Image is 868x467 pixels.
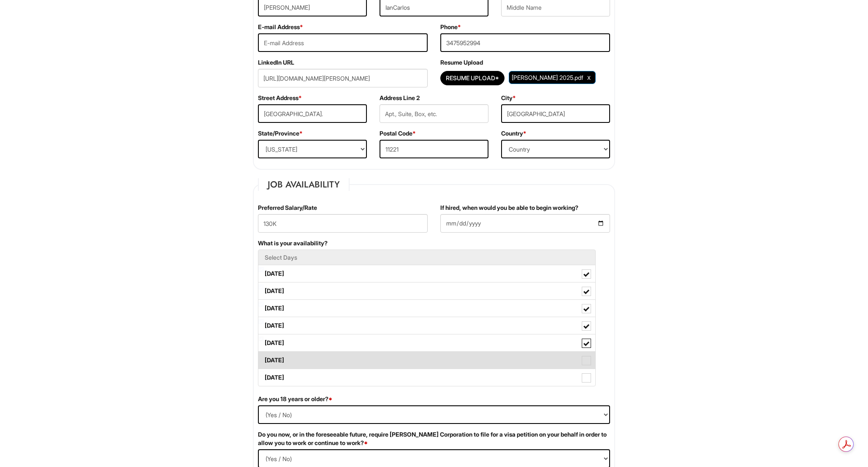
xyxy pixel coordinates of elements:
[512,74,583,81] span: [PERSON_NAME] 2025.pdf
[380,129,416,138] label: Postal Code
[440,71,505,85] button: Resume Upload*Resume Upload*
[258,369,595,386] label: [DATE]
[440,58,483,67] label: Resume Upload
[501,129,526,138] label: Country
[258,58,294,67] label: LinkedIn URL
[265,254,589,261] h5: Select Days
[501,140,610,158] select: Country
[258,395,332,403] label: Are you 18 years or older?
[258,334,595,351] label: [DATE]
[585,72,593,83] a: Clear Uploaded File
[440,23,461,31] label: Phone
[258,23,303,31] label: E-mail Address
[440,204,578,212] label: If hired, when would you be able to begin working?
[501,104,610,123] input: City
[258,33,428,52] input: E-mail Address
[380,94,420,102] label: Address Line 2
[258,94,302,102] label: Street Address
[258,300,595,317] label: [DATE]
[380,140,488,158] input: Postal Code
[501,94,516,102] label: City
[258,204,317,212] label: Preferred Salary/Rate
[258,214,428,233] input: Preferred Salary/Rate
[258,317,595,334] label: [DATE]
[258,69,428,87] input: LinkedIn URL
[258,140,367,158] select: State/Province
[258,178,350,191] legend: Job Availability
[380,104,488,123] input: Apt., Suite, Box, etc.
[258,405,610,424] select: (Yes / No)
[258,239,328,247] label: What is your availability?
[258,282,595,299] label: [DATE]
[258,129,303,138] label: State/Province
[440,33,610,52] input: Phone
[258,352,595,369] label: [DATE]
[258,430,610,447] label: Do you now, or in the foreseeable future, require [PERSON_NAME] Corporation to file for a visa pe...
[258,265,595,282] label: [DATE]
[258,104,367,123] input: Street Address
